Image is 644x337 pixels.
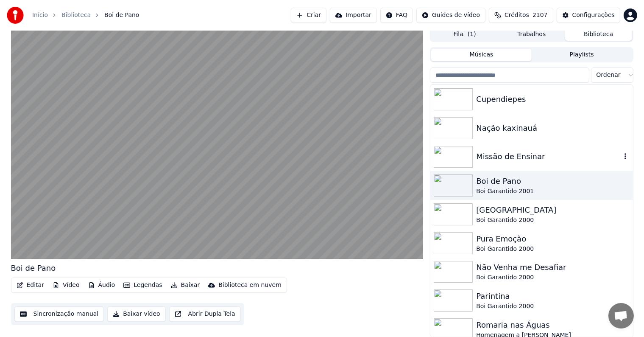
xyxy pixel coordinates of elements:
[476,122,629,134] div: Nação kaxinauá
[61,11,91,20] a: Biblioteca
[532,49,632,61] button: Playlists
[489,8,553,23] button: Créditos2107
[49,279,83,291] button: Vídeo
[476,302,629,311] div: Boi Garantido 2000
[120,279,165,291] button: Legendas
[557,8,620,23] button: Configurações
[476,245,629,253] div: Boi Garantido 2000
[85,279,119,291] button: Áudio
[565,28,632,41] button: Biblioteca
[32,11,48,20] a: Início
[7,7,24,24] img: youka
[532,11,548,20] span: 2107
[167,279,204,291] button: Baixar
[505,11,529,20] span: Créditos
[608,303,634,329] a: Bate-papo aberto
[14,306,104,322] button: Sincronização manual
[572,11,615,20] div: Configurações
[476,151,621,163] div: Missão de Ensinar
[416,8,485,23] button: Guides de vídeo
[476,187,629,196] div: Boi Garantido 2001
[476,204,629,216] div: [GEOGRAPHIC_DATA]
[476,273,629,282] div: Boi Garantido 2000
[476,93,629,105] div: Cupendiepes
[104,11,139,20] span: Boi de Pano
[498,28,565,41] button: Trabalhos
[330,8,377,23] button: Importar
[169,306,241,322] button: Abrir Dupla Tela
[218,281,282,289] div: Biblioteca em nuvem
[11,262,56,274] div: Boi de Pano
[380,8,413,23] button: FAQ
[476,175,629,187] div: Boi de Pano
[597,71,621,79] span: Ordenar
[431,28,498,41] button: Fila
[468,30,476,39] span: ( 1 )
[476,216,629,225] div: Boi Garantido 2000
[291,8,326,23] button: Criar
[476,233,629,245] div: Pura Emoção
[431,49,532,61] button: Músicas
[13,279,47,291] button: Editar
[476,261,629,273] div: Não Venha me Desafiar
[476,290,629,302] div: Parintina
[476,319,629,331] div: Romaria nas Águas
[32,11,139,20] nav: breadcrumb
[107,306,165,322] button: Baixar vídeo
